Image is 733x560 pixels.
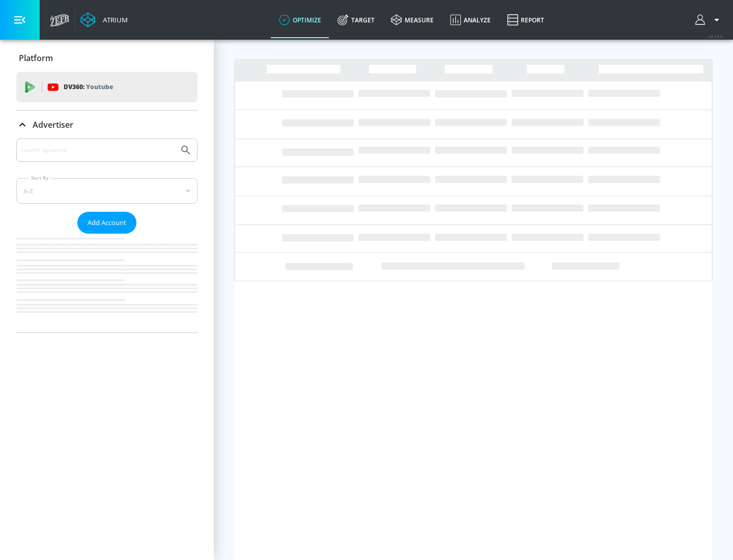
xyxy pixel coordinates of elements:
a: Analyze [442,2,499,38]
a: Atrium [80,12,128,27]
p: Advertiser [33,119,73,130]
a: Report [499,2,552,38]
p: Youtube [86,81,113,92]
label: Sort By [29,175,51,181]
p: Platform [19,52,53,64]
button: Add Account [77,212,136,234]
div: Atrium [99,15,128,24]
p: DV360: [64,81,113,93]
div: Advertiser [16,110,198,139]
input: Search by name [20,144,175,157]
span: Add Account [88,217,126,229]
a: measure [383,2,442,38]
div: DV360: Youtube [16,72,198,102]
div: Advertiser [16,138,198,332]
a: Target [329,2,383,38]
a: optimize [271,2,329,38]
div: Platform [16,44,198,72]
span: v 4.19.0 [709,34,723,39]
div: A-Z [16,178,198,204]
nav: list of Advertiser [16,234,198,332]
